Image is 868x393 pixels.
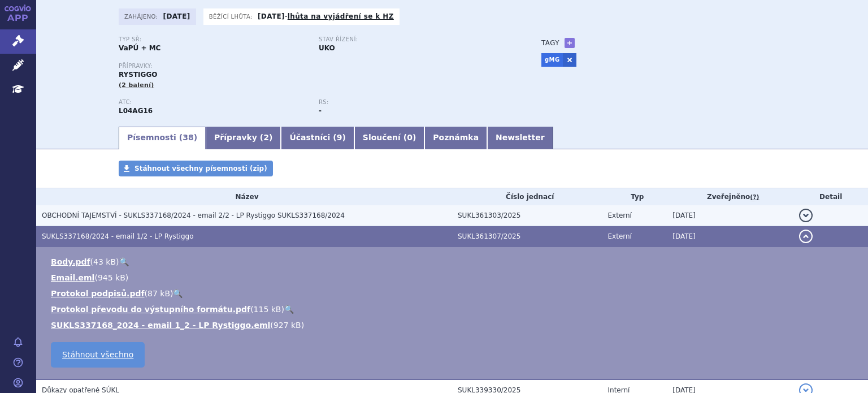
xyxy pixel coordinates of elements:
span: 43 kB [93,257,116,266]
p: Typ SŘ: [119,36,307,43]
span: 0 [407,133,413,142]
strong: ROZANOLIXIZUMAB [119,107,153,115]
li: ( ) [51,288,857,299]
th: Typ [602,188,667,205]
a: Poznámka [424,127,487,149]
span: Externí [608,232,632,240]
a: Newsletter [487,127,553,149]
a: 🔍 [173,289,183,298]
a: 🔍 [119,257,129,266]
td: SUKL361303/2025 [452,205,602,226]
span: Zahájeno: [124,12,160,21]
strong: - [319,107,322,115]
a: 🔍 [284,305,294,314]
td: [DATE] [667,205,793,226]
p: - [258,12,394,21]
td: SUKL361307/2025 [452,226,602,247]
a: + [565,38,575,48]
th: Zveřejněno [667,188,793,205]
strong: [DATE] [163,12,190,20]
a: Sloučení (0) [354,127,424,149]
span: 945 kB [98,273,125,282]
th: Číslo jednací [452,188,602,205]
strong: VaPÚ + MC [119,44,160,52]
li: ( ) [51,272,857,283]
th: Název [36,188,452,205]
span: 115 kB [254,305,281,314]
a: Protokol podpisů.pdf [51,289,145,298]
li: ( ) [51,256,857,267]
span: Běžící lhůta: [209,12,255,21]
a: Email.eml [51,273,94,282]
span: 87 kB [147,289,170,298]
td: [DATE] [667,226,793,247]
strong: UKO [319,44,335,52]
span: RYSTIGGO [119,71,157,79]
strong: [DATE] [258,12,285,20]
a: Písemnosti (38) [119,127,206,149]
p: Stav řízení: [319,36,507,43]
a: lhůta na vyjádření se k HZ [288,12,394,20]
a: Stáhnout všechny písemnosti (zip) [119,161,273,176]
span: 38 [183,133,193,142]
li: ( ) [51,304,857,315]
a: Účastníci (9) [281,127,354,149]
span: (2 balení) [119,81,154,89]
a: Přípravky (2) [206,127,281,149]
button: detail [799,209,813,222]
th: Detail [793,188,868,205]
a: Protokol převodu do výstupního formátu.pdf [51,305,250,314]
li: ( ) [51,319,857,331]
p: ATC: [119,99,307,106]
span: Externí [608,211,632,219]
button: detail [799,230,813,243]
a: SUKLS337168_2024 - email 1_2 - LP Rystiggo.eml [51,321,270,330]
a: Body.pdf [51,257,90,266]
p: Přípravky: [119,63,519,70]
span: SUKLS337168/2024 - email 1/2 - LP Rystiggo [42,232,194,240]
p: RS: [319,99,507,106]
abbr: (?) [750,193,759,201]
span: 9 [337,133,342,142]
span: OBCHODNÍ TAJEMSTVÍ - SUKLS337168/2024 - email 2/2 - LP Rystiggo SUKLS337168/2024 [42,211,345,219]
a: Stáhnout všechno [51,342,145,368]
span: 2 [263,133,269,142]
span: 927 kB [274,321,301,330]
a: gMG [541,53,563,67]
span: Stáhnout všechny písemnosti (zip) [134,165,267,172]
h3: Tagy [541,36,559,50]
